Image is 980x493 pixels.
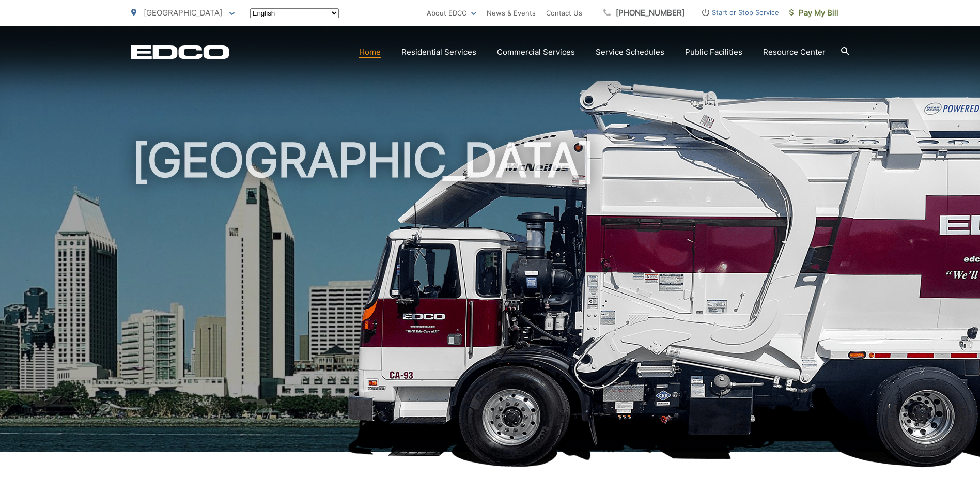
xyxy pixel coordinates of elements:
[596,46,664,58] a: Service Schedules
[131,134,849,461] h1: [GEOGRAPHIC_DATA]
[789,7,838,19] span: Pay My Bill
[546,7,582,19] a: Contact Us
[487,7,536,19] a: News & Events
[401,46,476,58] a: Residential Services
[427,7,476,19] a: About EDCO
[359,46,381,58] a: Home
[497,46,575,58] a: Commercial Services
[685,46,742,58] a: Public Facilities
[250,8,339,18] select: Select a language
[144,8,222,18] span: [GEOGRAPHIC_DATA]
[131,45,229,59] a: EDCD logo. Return to the homepage.
[763,46,826,58] a: Resource Center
